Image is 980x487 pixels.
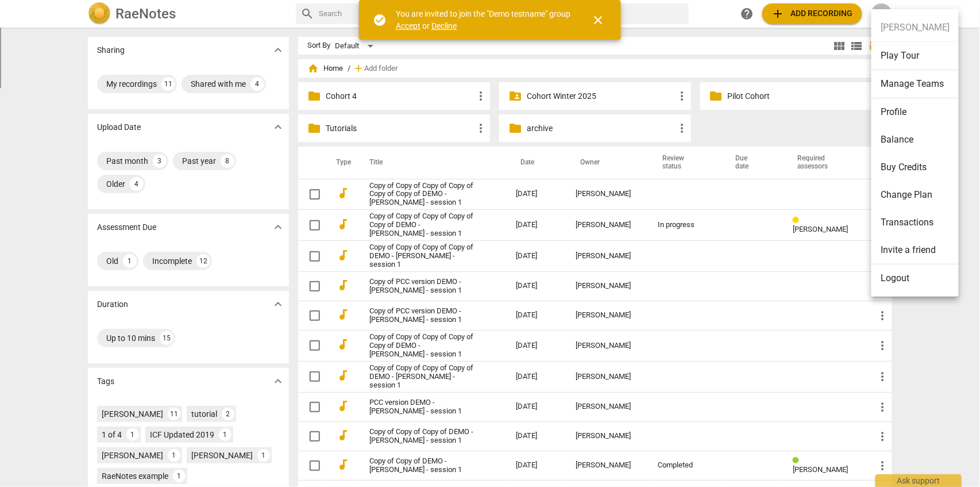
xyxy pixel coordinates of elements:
span: close [591,13,605,27]
span: Decline [431,21,457,30]
span: Accept [396,21,420,30]
button: Close [584,6,612,34]
li: Play Tour [871,42,959,70]
span: check_circle [373,13,387,27]
div: You are invited to join the "Demo testname" group or [396,8,570,32]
